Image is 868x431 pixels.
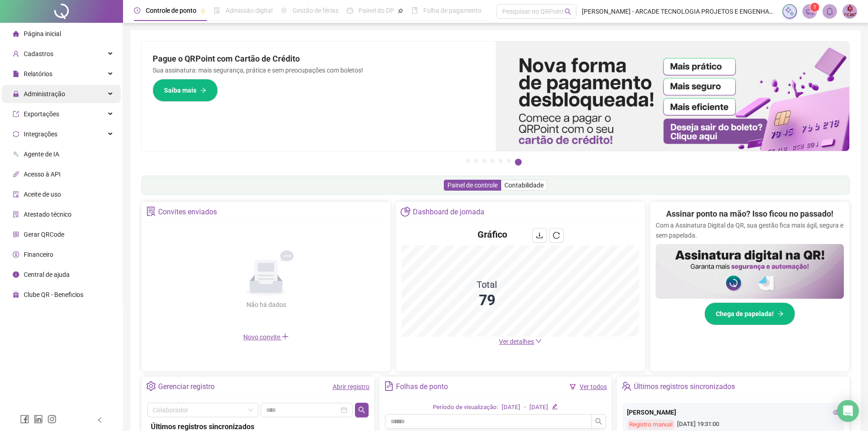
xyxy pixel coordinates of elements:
span: pie-chart [401,207,410,216]
span: api [13,171,19,177]
span: Atestado técnico [24,211,72,218]
div: Folhas de ponto [396,379,448,395]
button: 3 [482,159,487,163]
span: arrow-right [777,311,784,317]
span: arrow-right [200,87,206,93]
span: instagram [47,415,56,424]
span: Ver detalhes [499,338,534,345]
span: linkedin [34,415,43,424]
span: Exportações [24,110,59,118]
div: Dashboard de jornada [413,204,484,220]
span: home [13,31,19,37]
img: sparkle-icon.fc2bf0ac1784a2077858766a79e2daf3.svg [785,6,795,16]
button: 1 [466,159,470,163]
span: plus [282,333,289,340]
button: 7 [515,159,522,166]
span: notification [806,7,814,16]
span: file [13,71,19,77]
span: solution [146,207,156,216]
span: Clube QR - Beneficios [24,291,83,298]
span: audit [13,191,19,197]
div: Gerenciar registro [158,379,215,395]
a: Abrir registro [333,383,370,390]
span: reload [553,232,560,239]
img: 12371 [843,5,857,18]
span: left [97,417,103,423]
span: Admissão digital [226,7,272,14]
button: 6 [507,159,511,163]
span: pushpin [398,8,403,14]
span: Gestão de férias [293,7,339,14]
span: file-done [214,7,220,14]
button: Chega de papelada! [704,302,795,325]
span: search [595,418,602,425]
span: Agente de IA [24,151,59,158]
span: Central de ajuda [24,271,70,278]
span: 1 [813,4,817,10]
button: 2 [474,159,478,163]
h2: Assinar ponto na mão? Isso ficou no passado! [666,208,833,220]
span: solution [13,211,19,218]
div: Convites enviados [158,204,217,220]
div: - [524,403,526,412]
span: eye [833,409,839,415]
span: file-text [384,381,394,391]
span: Saiba mais [164,85,196,95]
div: Registro manual [627,420,675,430]
span: Novo convite [243,333,289,341]
span: filter [570,384,576,390]
button: 4 [490,159,495,163]
span: Painel de controle [447,182,498,189]
span: Página inicial [24,30,61,37]
div: [PERSON_NAME] [627,407,839,417]
span: [PERSON_NAME] - ARCADE TECNOLOGIA PROJETOS E ENGENHARIA LTDA [582,6,777,16]
div: [DATE] 19:31:00 [627,420,839,430]
span: lock [13,91,19,97]
span: dollar [13,251,19,258]
span: Relatórios [24,70,52,78]
span: facebook [20,415,29,424]
div: Período de visualização: [433,403,498,412]
span: team [621,381,631,391]
span: clock-circle [134,7,140,14]
span: Controle de ponto [146,7,196,14]
span: download [536,232,543,239]
div: [DATE] [502,403,520,412]
button: 5 [498,159,503,163]
span: sync [13,131,19,137]
span: qrcode [13,231,19,238]
span: Aceite de uso [24,191,61,198]
span: search [358,406,365,414]
span: Folha de pagamento [423,7,482,14]
span: setting [146,381,156,391]
span: Integrações [24,130,57,138]
h2: Pague o QRPoint com Cartão de Crédito [153,52,485,65]
div: Não há dados [224,300,308,310]
span: Cadastros [24,50,53,57]
span: Painel do DP [359,7,394,14]
p: Sua assinatura: mais segurança, prática e sem preocupações com boletos! [153,65,485,75]
span: search [565,8,571,15]
a: Ver todos [580,383,607,390]
span: Gerar QRCode [24,231,64,238]
h4: Gráfico [478,228,507,241]
img: banner%2F096dab35-e1a4-4d07-87c2-cf089f3812bf.png [496,42,850,151]
span: edit [552,404,558,410]
span: sun [281,7,287,14]
span: pushpin [200,8,205,14]
span: Financeiro [24,251,53,258]
span: Contabilidade [504,182,544,189]
img: banner%2F02c71560-61a6-44d4-94b9-c8ab97240462.png [656,244,844,299]
span: Chega de papelada! [716,309,774,319]
sup: 1 [810,3,819,12]
span: info-circle [13,271,19,278]
span: gift [13,291,19,298]
span: bell [826,7,834,16]
span: Administração [24,90,65,98]
div: [DATE] [529,403,548,412]
span: Acesso à API [24,171,61,178]
div: Open Intercom Messenger [837,400,859,422]
span: down [535,338,542,344]
span: dashboard [347,7,353,14]
p: Com a Assinatura Digital da QR, sua gestão fica mais ágil, segura e sem papelada. [656,220,844,240]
